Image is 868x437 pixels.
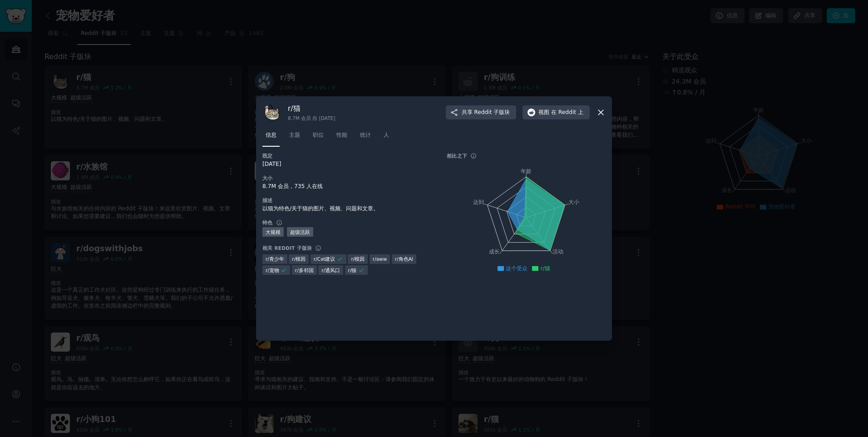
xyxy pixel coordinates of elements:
span: r/模因 [292,256,306,262]
a: 性能 [333,128,350,147]
div: 大规模 [262,227,284,237]
tspan: 年龄 [521,168,532,174]
a: 人 [380,128,392,147]
font: 共享 [462,109,473,117]
div: 8.7M 会员，735 人在线 [262,183,434,191]
span: r/通风口 [321,267,340,273]
tspan: 成长 [489,249,500,255]
button: 共享Reddit 子版块 [446,105,517,120]
h3: 相关 Reddit 子版块 [262,245,312,251]
span: r/角色AI [395,256,413,262]
span: 主题 [289,131,300,139]
h3: 描述 [262,197,434,204]
span: r/Cat建议 [314,256,335,262]
span: 人 [384,131,389,139]
span: 信息 [266,131,276,139]
span: r/猫 [540,265,550,272]
span: 这个受众 [506,265,528,272]
h3: 大小 [262,175,434,181]
span: r/猫 [348,267,357,273]
font: 视图 [538,109,549,117]
span: Reddit 子版块 [474,109,510,117]
div: 以猫为特色/关于猫的图片、视频、问题和文章。 [262,205,434,213]
tspan: 达到 [473,199,484,205]
div: 8.7M 会员 自 [DATE] [288,115,335,121]
tspan: 大小 [568,199,579,205]
span: 在 Reddit 上 [551,109,583,117]
span: 职位 [313,131,324,139]
span: r/宠物 [266,267,279,273]
span: r/多邻国 [295,267,314,273]
span: 性能 [336,131,347,139]
span: r/青少年 [266,256,284,262]
h3: 既定 [262,153,434,159]
button: 视图在 Reddit 上 [523,105,590,120]
span: r/ aww [373,256,387,262]
h3: 特色 [262,219,273,226]
img: 猫 [262,103,281,122]
span: 统计 [360,131,371,139]
a: 统计 [357,128,374,147]
a: 主题 [286,128,303,147]
a: 信息 [262,128,280,147]
h3: r/猫 [288,104,335,113]
tspan: 活动 [552,249,563,255]
div: 超级活跃 [287,227,313,237]
div: [DATE] [262,160,434,169]
a: 职位 [310,128,327,147]
h3: 相比之下 [447,153,467,159]
span: r/模因 [351,256,365,262]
